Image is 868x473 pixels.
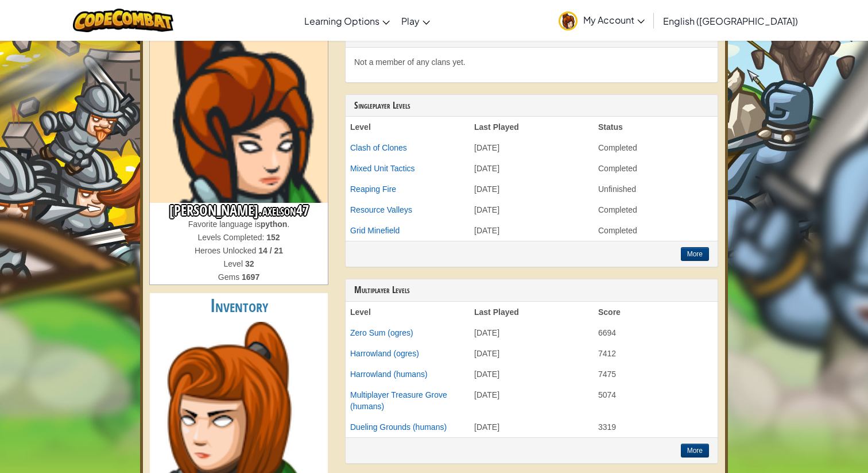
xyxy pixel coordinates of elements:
img: CodeCombat logo [73,9,173,32]
th: Status [594,117,718,137]
th: Last Played [470,117,594,137]
td: [DATE] [470,343,594,364]
th: Last Played [470,302,594,322]
td: [DATE] [470,322,594,343]
span: English ([GEOGRAPHIC_DATA]) [663,15,798,27]
td: [DATE] [470,137,594,158]
td: [DATE] [470,199,594,220]
a: Mixed Unit Tactics [350,164,415,173]
span: Play [401,15,420,27]
th: Level [346,302,470,322]
td: Completed [594,220,718,241]
td: [DATE] [470,179,594,199]
a: English ([GEOGRAPHIC_DATA]) [657,5,804,36]
h2: Inventory [150,293,328,319]
td: 3319 [594,417,718,437]
a: Learning Options [299,5,396,36]
td: Unfinished [594,179,718,199]
td: [DATE] [470,384,594,417]
p: Not a member of any clans yet. [354,56,709,68]
h3: Clans [354,31,709,41]
td: [DATE] [470,158,594,179]
a: My Account [553,2,650,39]
span: Gems [218,272,242,282]
td: 7412 [594,343,718,364]
a: Zero Sum (ogres) [350,328,413,337]
h3: Singleplayer Levels [354,101,709,111]
a: Grid Minefield [350,226,400,235]
button: More [681,444,709,457]
strong: 152 [266,233,280,242]
span: Level [224,259,245,268]
button: More [681,247,709,261]
td: Completed [594,137,718,158]
td: [DATE] [470,417,594,437]
a: Clash of Clones [350,143,407,152]
td: 6694 [594,322,718,343]
td: 7475 [594,364,718,384]
a: Harrowland (humans) [350,370,428,379]
td: [DATE] [470,364,594,384]
span: Learning Options [304,15,379,27]
a: Play [396,5,436,36]
th: Level [346,117,470,137]
a: Harrowland (ogres) [350,349,419,358]
th: Score [594,302,718,322]
td: Completed [594,158,718,179]
a: Dueling Grounds (humans) [350,422,447,432]
strong: 14 / 21 [258,246,283,255]
span: . [287,220,289,229]
strong: 1697 [242,272,259,282]
a: Resource Valleys [350,205,412,214]
a: Reaping Fire [350,184,396,194]
img: avatar [559,11,578,30]
h3: Multiplayer Levels [354,285,709,295]
strong: python [261,220,288,229]
span: My Account [583,14,645,26]
span: Favorite language is [188,220,261,229]
td: [DATE] [470,220,594,241]
h3: [PERSON_NAME].axelson47 [150,203,328,218]
span: Levels Completed: [197,233,266,242]
td: 5074 [594,384,718,417]
strong: 32 [245,259,254,268]
td: Completed [594,199,718,220]
span: Heroes Unlocked [195,246,258,255]
a: Multiplayer Treasure Grove (humans) [350,390,447,411]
